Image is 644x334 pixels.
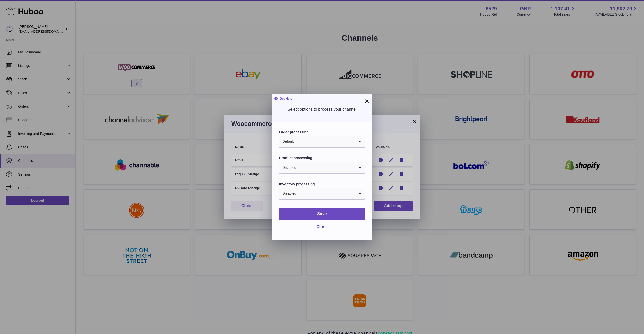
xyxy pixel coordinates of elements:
[279,162,365,174] div: Search for option
[294,136,355,147] input: Search for option
[279,156,365,160] label: Product processing
[279,136,365,148] div: Search for option
[279,130,365,135] label: Order processing
[296,188,355,199] input: Search for option
[364,98,370,104] button: ×
[296,162,355,173] input: Search for option
[279,162,296,173] span: Disabled
[317,212,327,216] span: Save
[279,188,296,199] span: Disabled
[312,222,332,232] button: Close
[279,182,365,187] label: Inventory processing
[274,97,292,101] strong: Get Help
[279,188,365,200] div: Search for option
[279,136,294,147] span: Default
[279,208,365,220] button: Save
[316,225,328,229] span: Close
[279,107,365,112] p: Select options to process your channel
